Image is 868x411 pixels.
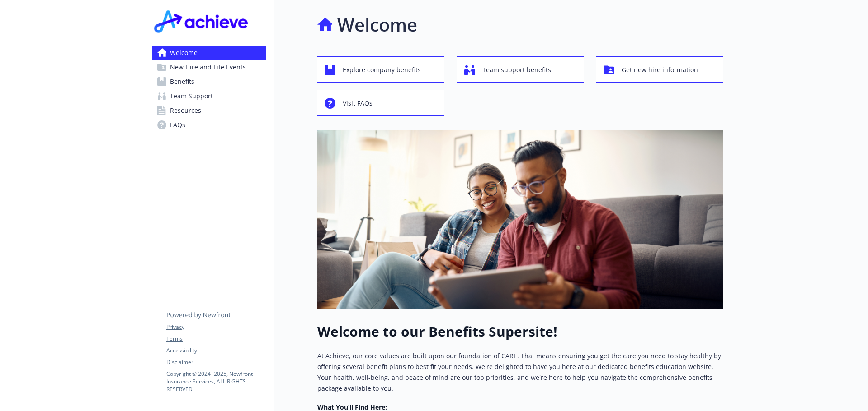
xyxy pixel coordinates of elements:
span: Welcome [170,46,198,60]
a: Accessibility [166,346,266,355]
button: Team support benefits [457,56,584,83]
span: FAQs [170,118,185,132]
a: Team Support [152,89,266,103]
img: overview page banner [317,130,723,309]
a: Benefits [152,74,266,89]
span: Team support benefits [482,61,551,79]
h1: Welcome to our Benefits Supersite! [317,323,723,340]
a: Terms [166,335,266,343]
p: Copyright © 2024 - 2025 , Newfront Insurance Services, ALL RIGHTS RESERVED [166,370,266,393]
p: At Achieve, our core values are built upon our foundation of CARE. That means ensuring you get th... [317,351,723,394]
a: Disclaimer [166,358,266,366]
a: New Hire and Life Events [152,60,266,74]
button: Get new hire information [596,56,723,83]
a: Welcome [152,46,266,60]
span: Team Support [170,89,213,103]
span: Explore company benefits [343,61,421,79]
span: Get new hire information [622,61,698,79]
span: Benefits [170,74,194,89]
span: Resources [170,103,201,118]
span: New Hire and Life Events [170,60,246,74]
h1: Welcome [337,11,417,38]
button: Explore company benefits [317,56,444,83]
span: Visit FAQs [343,95,373,112]
a: Resources [152,103,266,118]
a: FAQs [152,118,266,132]
button: Visit FAQs [317,90,444,116]
a: Privacy [166,323,266,331]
